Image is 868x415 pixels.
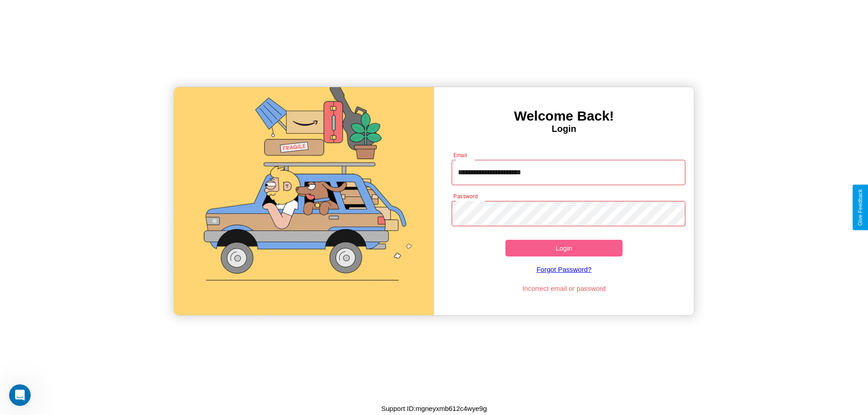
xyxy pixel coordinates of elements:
label: Email [453,151,467,159]
p: Support ID: mgneyxmb612c4wye9g [381,402,486,415]
img: gif [174,87,434,315]
h4: Login [434,124,694,134]
a: Forgot Password? [447,256,681,282]
iframe: Intercom live chat [9,384,31,406]
div: Give Feedback [857,189,863,226]
h3: Welcome Back! [434,108,694,124]
label: Password [453,192,477,200]
button: Login [505,240,623,256]
p: Incorrect email or password [447,282,681,294]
